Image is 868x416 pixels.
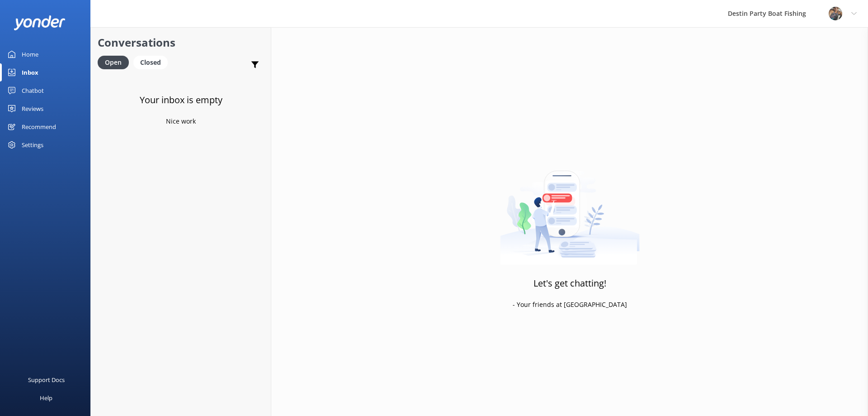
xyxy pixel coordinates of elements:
h3: Your inbox is empty [140,93,222,107]
div: Help [40,389,52,407]
h2: Conversations [98,34,264,51]
div: Home [22,45,38,63]
div: Chatbot [22,81,44,100]
div: Recommend [22,118,56,136]
div: Inbox [22,63,38,81]
h3: Let's get chatting! [533,276,606,291]
div: Support Docs [28,371,65,389]
div: Closed [133,56,168,69]
p: - Your friends at [GEOGRAPHIC_DATA] [513,300,627,310]
p: Nice work [166,116,196,126]
div: Reviews [22,100,43,118]
img: 250-1666038197.jpg [829,7,842,20]
img: yonder-white-logo.png [14,15,66,30]
a: Closed [133,57,172,67]
a: Open [98,57,133,67]
div: Settings [22,136,43,154]
div: Open [98,56,129,69]
img: artwork of a man stealing a conversation from at giant smartphone [500,152,640,265]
